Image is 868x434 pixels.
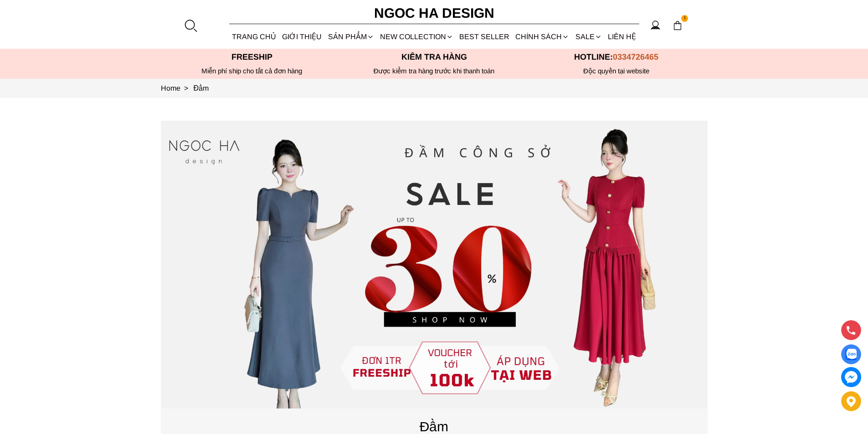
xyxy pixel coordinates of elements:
font: Kiểm tra hàng [401,52,467,61]
a: Link to Home [161,84,194,92]
div: Miễn phí ship cho tất cả đơn hàng [161,67,343,75]
a: LIÊN HỆ [605,25,639,49]
span: > [180,84,192,92]
div: SẢN PHẨM [325,25,377,49]
a: GIỚI THIỆU [279,25,325,49]
a: SALE [572,25,605,49]
a: Link to Đầm [194,84,209,92]
a: TRANG CHỦ [229,25,279,49]
div: Chính sách [513,25,572,49]
span: 0334726465 [613,52,658,61]
a: BEST SELLER [457,25,513,49]
a: Ngoc Ha Design [366,2,503,24]
a: NEW COLLECTION [377,25,456,49]
img: Display image [845,349,857,360]
p: Được kiểm tra hàng trước khi thanh toán [343,67,525,75]
img: img-CART-ICON-ksit0nf1 [673,20,683,31]
a: Display image [841,344,861,364]
h6: Độc quyền tại website [525,67,708,75]
p: Freeship [161,52,343,62]
span: 1 [681,15,688,22]
a: messenger [841,367,861,387]
p: Hotline: [525,52,708,62]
